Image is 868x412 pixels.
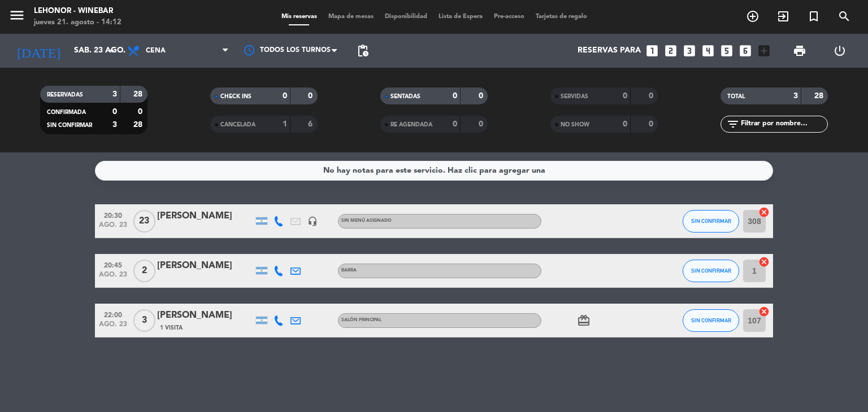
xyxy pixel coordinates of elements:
span: Reservas para [578,46,641,55]
span: SIN CONFIRMAR [47,122,92,128]
strong: 28 [814,92,826,100]
span: 23 [133,210,155,233]
i: [DATE] [8,38,68,63]
span: print [793,44,806,58]
strong: 3 [112,90,117,98]
span: CHECK INS [220,94,251,99]
strong: 0 [138,108,145,116]
span: Cena [146,47,166,55]
i: exit_to_app [776,10,790,23]
strong: 28 [133,90,145,98]
i: looks_6 [738,43,753,58]
i: arrow_drop_down [105,44,119,58]
i: looks_3 [682,43,697,58]
i: card_giftcard [577,314,591,327]
i: looks_one [645,43,659,58]
span: Sin menú asignado [341,218,392,223]
i: search [837,10,851,23]
div: jueves 21. agosto - 14:12 [34,17,121,28]
span: SENTADAS [390,94,420,99]
span: BARRA [341,268,357,273]
span: 1 Visita [160,323,183,332]
span: RE AGENDADA [390,122,432,128]
strong: 1 [283,120,287,128]
span: SIN CONFIRMAR [691,268,731,274]
span: Mis reservas [276,14,323,20]
span: TOTAL [727,94,745,99]
strong: 0 [112,108,117,116]
span: 20:30 [99,208,127,221]
span: 3 [133,309,155,332]
span: ago. 23 [99,221,127,234]
i: looks_4 [701,43,715,58]
div: No hay notas para este servicio. Haz clic para agregar una [323,164,545,177]
span: Mapa de mesas [323,14,379,20]
div: LOG OUT [819,34,860,68]
input: Filtrar por nombre... [740,118,827,130]
button: SIN CONFIRMAR [683,309,739,332]
i: add_circle_outline [746,10,759,23]
span: ago. 23 [99,271,127,284]
span: pending_actions [356,44,370,58]
i: add_box [757,43,771,58]
div: [PERSON_NAME] [157,209,253,223]
span: SERVIDAS [561,94,588,99]
i: headset_mic [307,216,318,226]
i: power_settings_new [833,44,847,58]
strong: 0 [623,92,627,100]
strong: 3 [112,121,117,129]
strong: 0 [623,120,627,128]
button: SIN CONFIRMAR [683,210,739,233]
strong: 6 [308,120,315,128]
i: cancel [758,306,770,317]
strong: 0 [453,92,457,100]
span: 2 [133,260,155,282]
strong: 0 [283,92,287,100]
span: CONFIRMADA [47,109,86,115]
span: SALÓN PRINCIPAL [341,318,381,322]
strong: 0 [649,120,656,128]
strong: 0 [649,92,656,100]
span: ago. 23 [99,321,127,334]
span: SIN CONFIRMAR [691,218,731,224]
strong: 28 [133,121,145,129]
span: Disponibilidad [379,14,433,20]
div: Lehonor - Winebar [34,6,121,17]
i: filter_list [726,117,740,131]
strong: 0 [479,92,485,100]
span: 22:00 [99,308,127,321]
div: [PERSON_NAME] [157,308,253,323]
span: Lista de Espera [433,14,488,20]
strong: 0 [479,120,485,128]
i: looks_two [663,43,678,58]
strong: 0 [453,120,457,128]
i: turned_in_not [807,10,821,23]
span: Tarjetas de regalo [530,14,593,20]
span: SIN CONFIRMAR [691,317,731,323]
i: cancel [758,256,770,268]
div: [PERSON_NAME] [157,258,253,273]
i: cancel [758,207,770,218]
span: RESERVADAS [47,92,83,98]
strong: 3 [793,92,798,100]
button: menu [8,7,25,28]
span: NO SHOW [561,122,589,128]
span: Pre-acceso [488,14,530,20]
span: 20:45 [99,258,127,271]
i: looks_5 [719,43,734,58]
strong: 0 [308,92,315,100]
i: menu [8,7,25,24]
span: CANCELADA [220,122,255,128]
button: SIN CONFIRMAR [683,260,739,282]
